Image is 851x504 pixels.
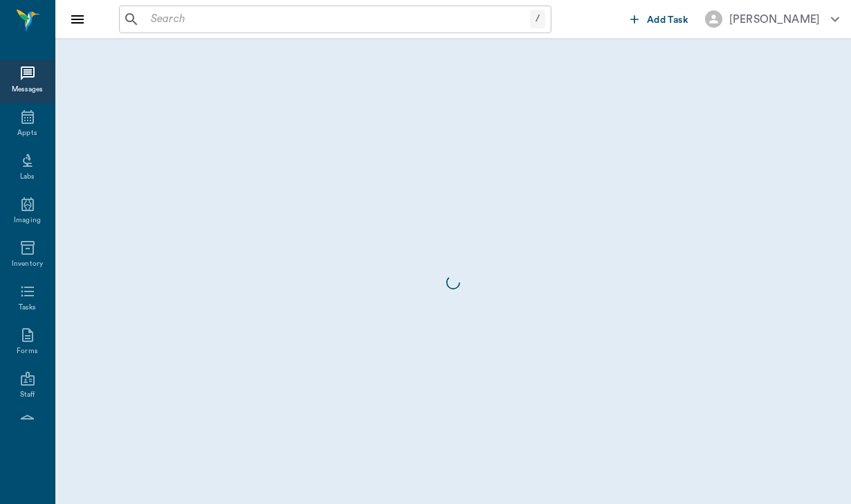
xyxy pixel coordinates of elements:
[20,390,35,400] div: Staff
[12,259,43,269] div: Inventory
[625,6,694,32] button: Add Task
[694,6,850,32] button: [PERSON_NAME]
[17,128,37,138] div: Appts
[20,172,35,182] div: Labs
[729,11,820,28] div: [PERSON_NAME]
[530,10,545,28] div: /
[145,10,530,29] input: Search
[12,84,44,95] div: Messages
[19,303,36,313] div: Tasks
[64,6,91,33] button: Close drawer
[14,215,41,226] div: Imaging
[17,346,37,357] div: Forms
